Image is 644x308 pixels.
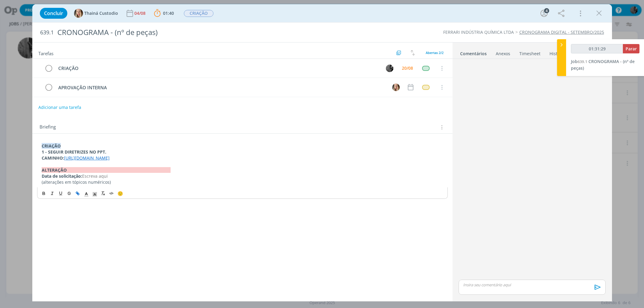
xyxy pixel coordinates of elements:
[56,84,387,91] div: APROVAÇÃO INTERNA
[571,59,635,71] a: Job639.1CRONOGRAMA - (nº de peças)
[386,65,393,72] img: P
[42,155,64,161] strong: CAMINHO:
[443,29,514,35] a: FERRARI INDÚSTRIA QUÍMICA LTDA
[38,49,53,56] span: Tarefas
[40,29,54,36] span: 639.1
[64,155,110,161] a: [URL][DOMAIN_NAME]
[496,51,510,57] div: Anexos
[74,9,118,18] button: TThainá Custodio
[44,11,63,16] span: Concluir
[571,59,635,71] span: CRONOGRAMA - (nº de peças)
[116,190,124,197] button: 🙂
[539,8,549,18] button: 4
[42,173,82,179] strong: Data de solicitação:
[42,149,106,155] strong: 1 - SEGUIR DIRETRIZES NO PPT.
[626,46,637,52] span: Parar
[184,10,213,17] span: CRIAÇÃO
[152,8,175,18] button: 01:40
[544,8,549,13] div: 4
[402,66,413,70] div: 20/08
[117,190,123,196] span: 🙂
[91,190,99,197] span: Cor de Fundo
[519,48,541,57] a: Timesheet
[55,25,367,40] div: CRONOGRAMA - (nº de peças)
[623,44,639,53] button: Parar
[40,8,67,19] button: Concluir
[38,102,82,113] button: Adicionar uma tarefa
[134,11,147,15] div: 04/08
[42,143,61,149] strong: CRIAÇÃO
[549,48,568,57] a: Histórico
[82,173,108,179] span: Escreva aqui
[56,65,380,72] div: CRIAÇÃO
[184,10,214,17] button: CRIAÇÃO
[392,84,400,91] img: T
[411,50,415,56] img: arrow-down-up.svg
[578,59,587,64] span: 639.1
[42,179,443,185] p: (alterações em tópicos numéricos)
[426,50,444,55] span: Abertas 2/2
[82,190,91,197] span: Cor do Texto
[385,64,394,73] button: P
[519,29,604,35] a: CRONOGRAMA DIGITAL - SETEMBRO/2025
[84,11,118,15] span: Thainá Custodio
[32,4,612,301] div: dialog
[392,83,401,92] button: T
[163,10,174,16] span: 01:40
[40,123,56,131] span: Briefing
[460,48,487,57] a: Comentários
[42,167,171,173] strong: ALTERAÇÃO
[74,9,83,18] img: T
